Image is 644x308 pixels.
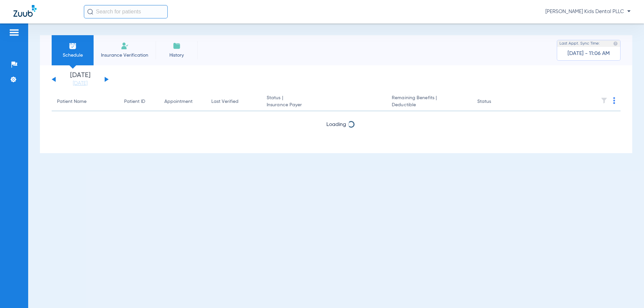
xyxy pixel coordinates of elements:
[57,98,87,105] div: Patient Name
[164,98,201,105] div: Appointment
[613,97,615,104] img: group-dot-blue.svg
[568,50,610,57] span: [DATE] - 11:06 AM
[545,8,631,15] span: [PERSON_NAME] Kids Dental PLLC
[211,98,256,105] div: Last Verified
[57,52,89,59] span: Schedule
[69,42,77,50] img: Schedule
[124,98,145,105] div: Patient ID
[13,5,37,17] img: Zuub Logo
[613,41,618,46] img: last sync help info
[386,93,472,111] th: Remaining Benefits |
[601,97,607,104] img: filter.svg
[87,9,93,15] img: Search Icon
[60,72,100,87] li: [DATE]
[261,93,386,111] th: Status |
[211,98,238,105] div: Last Verified
[124,98,154,105] div: Patient ID
[9,28,19,37] img: hamburger-icon
[173,42,181,50] img: History
[84,5,168,18] input: Search for patients
[164,98,193,105] div: Appointment
[57,98,113,105] div: Patient Name
[392,102,466,109] span: Deductible
[472,93,517,111] th: Status
[559,40,600,47] span: Last Appt. Sync Time:
[267,102,381,109] span: Insurance Payer
[161,52,193,59] span: History
[326,122,346,127] span: Loading
[60,80,100,87] a: [DATE]
[121,42,129,50] img: Manual Insurance Verification
[99,52,151,59] span: Insurance Verification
